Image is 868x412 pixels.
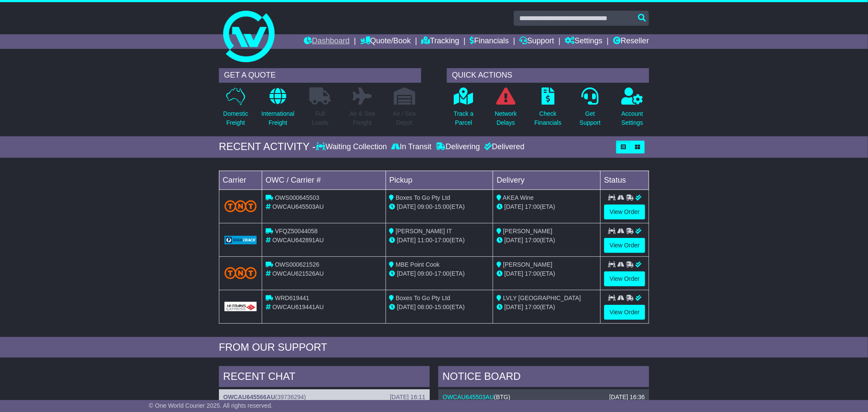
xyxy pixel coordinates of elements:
[482,142,524,152] div: Delivered
[224,236,257,244] img: GetCarrierServiceLogo
[272,270,324,277] span: OWCAU621526AU
[396,261,440,268] span: MBE Point Cook
[275,295,309,301] span: WRD619441
[565,34,602,49] a: Settings
[496,394,509,400] span: BTG
[396,295,450,301] span: Boxes To Go Pty Ltd
[503,228,552,235] span: [PERSON_NAME]
[224,200,257,212] img: TNT_Domestic.png
[601,171,649,189] td: Status
[418,203,433,210] span: 09:00
[494,87,517,132] a: NetworkDelays
[622,109,644,127] p: Account Settings
[304,34,350,49] a: Dashboard
[503,295,581,301] span: LVLY [GEOGRAPHIC_DATA]
[275,261,320,268] span: OWS000621526
[422,34,459,49] a: Tracking
[389,303,490,312] div: - (ETA)
[219,68,421,83] div: GET A QUOTE
[497,303,597,312] div: (ETA)
[224,267,257,279] img: TNT_Domestic.png
[389,269,490,278] div: - (ETA)
[272,203,324,210] span: OWCAU645503AU
[580,109,601,127] p: Get Support
[504,203,523,210] span: [DATE]
[525,270,540,277] span: 17:00
[525,203,540,210] span: 17:00
[470,34,509,49] a: Financials
[219,141,316,153] div: RECENT ACTIVITY -
[418,304,433,310] span: 08:00
[261,87,295,132] a: InternationalFreight
[525,237,540,244] span: 17:00
[262,171,386,189] td: OWC / Carrier #
[397,304,416,310] span: [DATE]
[316,142,389,152] div: Waiting Collection
[390,394,425,401] div: [DATE] 16:11
[447,68,649,83] div: QUICK ACTIONS
[397,203,416,210] span: [DATE]
[604,305,645,320] a: View Order
[223,394,425,401] div: ( )
[277,394,304,400] span: 39736294
[519,34,554,49] a: Support
[497,236,597,245] div: (ETA)
[504,237,523,244] span: [DATE]
[272,237,324,244] span: OWCAU642891AU
[495,109,517,127] p: Network Delays
[434,203,449,210] span: 15:00
[223,109,248,127] p: Domestic Freight
[309,109,331,127] p: Full Loads
[223,87,248,132] a: DomesticFreight
[360,34,411,49] a: Quote/Book
[261,109,294,127] p: International Freight
[393,109,416,127] p: Air / Sea Depot
[535,109,562,127] p: Check Financials
[386,171,493,189] td: Pickup
[272,304,324,310] span: OWCAU619441AU
[493,171,601,189] td: Delivery
[434,142,482,152] div: Delivering
[604,238,645,253] a: View Order
[219,366,430,389] div: RECENT CHAT
[223,394,275,400] a: OWCAU645566AU
[534,87,562,132] a: CheckFinancials
[396,194,450,201] span: Boxes To Go Pty Ltd
[497,269,597,278] div: (ETA)
[497,202,597,211] div: (ETA)
[503,261,552,268] span: [PERSON_NAME]
[389,142,434,152] div: In Transit
[525,304,540,310] span: 17:00
[397,237,416,244] span: [DATE]
[219,171,262,189] td: Carrier
[418,270,433,277] span: 09:00
[418,237,433,244] span: 11:00
[504,270,523,277] span: [DATE]
[504,304,523,310] span: [DATE]
[579,87,601,132] a: GetSupport
[613,34,649,49] a: Reseller
[224,302,257,311] img: GetCarrierServiceLogo
[275,194,320,201] span: OWS000645503
[621,87,644,132] a: AccountSettings
[604,271,645,286] a: View Order
[503,194,534,201] span: AKEA Wine
[397,270,416,277] span: [DATE]
[434,237,449,244] span: 17:00
[350,109,375,127] p: Air & Sea Freight
[434,304,449,310] span: 15:00
[434,270,449,277] span: 17:00
[604,204,645,220] a: View Order
[275,228,318,235] span: VFQZ50044058
[396,228,452,235] span: [PERSON_NAME] IT
[438,366,649,389] div: NOTICE BOARD
[453,87,474,132] a: Track aParcel
[443,394,645,401] div: ( )
[149,402,273,409] span: © One World Courier 2025. All rights reserved.
[609,394,645,401] div: [DATE] 16:36
[219,341,649,354] div: FROM OUR SUPPORT
[443,394,494,400] a: OWCAU645503AU
[454,109,473,127] p: Track a Parcel
[389,236,490,245] div: - (ETA)
[389,202,490,211] div: - (ETA)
